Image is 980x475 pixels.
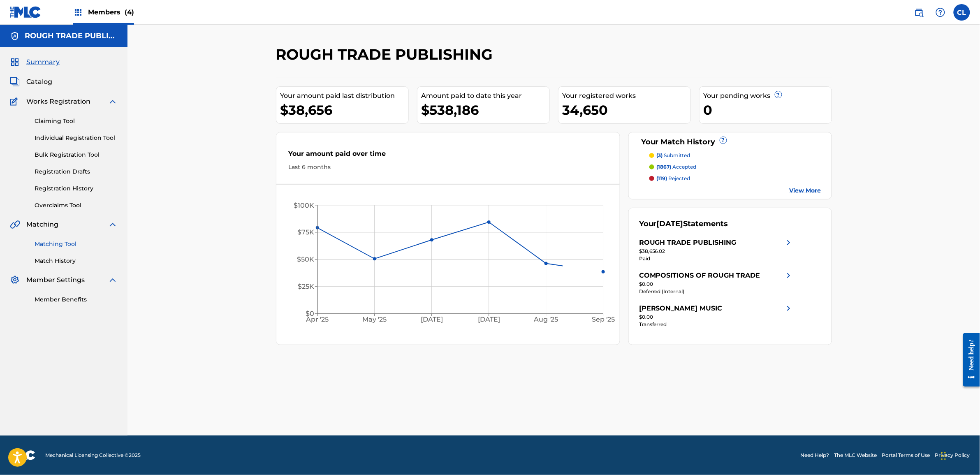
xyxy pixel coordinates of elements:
span: [DATE] [657,219,683,228]
a: [PERSON_NAME] MUSICright chevron icon$0.00Transferred [639,304,794,328]
tspan: Aug '25 [533,315,558,323]
div: Your Statements [639,218,728,229]
a: (3) submitted [649,152,821,159]
a: Public Search [911,4,927,21]
img: Catalog [10,77,20,87]
div: Amount paid to date this year [422,91,549,101]
div: Last 6 months [289,163,608,171]
span: Members [88,7,134,17]
span: Catalog [26,77,52,87]
tspan: [DATE] [421,315,443,323]
div: $0.00 [639,280,794,288]
a: ROUGH TRADE PUBLISHINGright chevron icon$38,656.02Paid [639,238,794,262]
span: ? [775,91,782,98]
a: Privacy Policy [935,452,970,459]
img: right chevron icon [784,238,794,248]
div: User Menu [954,4,970,21]
div: 34,650 [563,101,690,119]
a: COMPOSITIONS OF ROUGH TRADEright chevron icon$0.00Deferred (Internal) [639,271,794,295]
tspan: $75K [297,229,314,236]
img: right chevron icon [784,304,794,313]
div: Paid [639,255,794,262]
div: Your amount paid over time [289,149,608,163]
p: submitted [657,152,690,159]
span: (1867) [657,164,672,170]
img: Works Registration [10,97,21,107]
tspan: [DATE] [478,315,500,323]
a: Registration History [35,184,118,193]
a: Member Benefits [35,295,118,304]
a: Match History [35,257,118,265]
iframe: Resource Center [957,327,980,393]
a: Bulk Registration Tool [35,151,118,159]
div: [PERSON_NAME] MUSIC [639,304,723,313]
div: $38,656.02 [639,248,794,255]
a: The MLC Website [834,452,877,459]
span: Mechanical Licensing Collective © 2025 [45,452,141,459]
div: Deferred (Internal) [639,288,794,295]
span: (3) [657,152,663,158]
a: Matching Tool [35,240,118,248]
tspan: Sep '25 [592,315,615,323]
h5: ROUGH TRADE PUBLISHING [25,31,118,41]
h2: ROUGH TRADE PUBLISHING [276,45,497,64]
img: Top Rightsholders [73,7,83,17]
span: Member Settings [26,275,85,285]
div: Your pending works [704,91,832,101]
a: CatalogCatalog [10,77,52,87]
p: accepted [657,163,697,171]
a: Claiming Tool [35,117,118,125]
tspan: $25K [298,283,314,291]
a: Need Help? [801,452,829,459]
div: COMPOSITIONS OF ROUGH TRADE [639,271,760,280]
span: (4) [125,8,134,16]
iframe: Chat Widget [939,436,980,475]
span: Matching [26,220,58,229]
a: (1867) accepted [649,163,821,171]
img: help [936,7,945,17]
tspan: $50K [297,256,314,264]
div: $0.00 [639,313,794,321]
div: 0 [704,101,832,119]
img: MLC Logo [10,6,42,18]
div: Your Match History [639,137,821,148]
img: Accounts [10,31,20,41]
img: Summary [10,57,20,67]
div: $38,656 [280,101,408,119]
a: Registration Drafts [35,167,118,176]
img: Member Settings [10,275,20,285]
tspan: $0 [306,310,314,318]
a: SummarySummary [10,57,60,67]
a: Overclaims Tool [35,201,118,210]
a: Portal Terms of Use [882,452,930,459]
tspan: May '25 [362,315,387,323]
div: $538,186 [422,101,549,119]
div: Your amount paid last distribution [280,91,408,101]
div: Your registered works [563,91,690,101]
a: Individual Registration Tool [35,134,118,142]
img: expand [108,220,118,229]
tspan: Apr '25 [306,315,329,323]
img: search [914,7,924,17]
span: ? [720,137,727,144]
p: rejected [657,175,690,182]
span: Summary [26,57,60,67]
span: (119) [657,175,667,181]
a: View More [790,186,821,195]
div: Transferred [639,321,794,328]
img: right chevron icon [784,271,794,280]
tspan: $100K [294,202,314,209]
div: ROUGH TRADE PUBLISHING [639,238,737,248]
div: Drag [941,444,946,468]
img: expand [108,97,118,107]
span: Works Registration [26,97,90,107]
img: logo [10,450,35,460]
img: expand [108,275,118,285]
img: Matching [10,220,20,229]
a: (119) rejected [649,175,821,182]
div: Help [932,4,949,21]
